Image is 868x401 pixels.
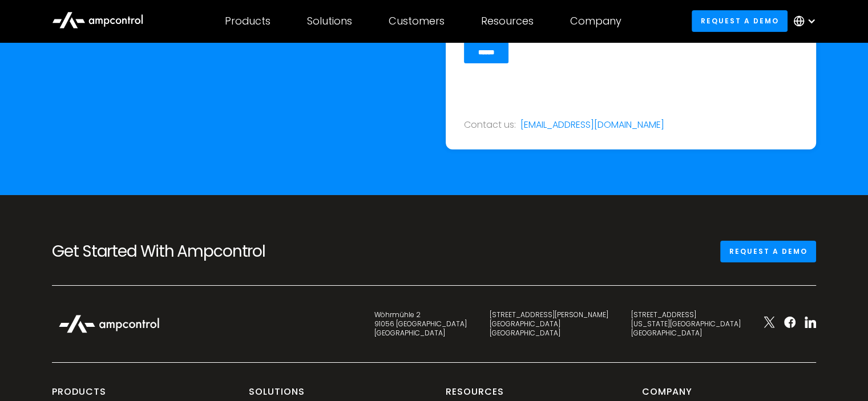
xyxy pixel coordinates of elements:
[631,310,741,337] div: [STREET_ADDRESS] [US_STATE][GEOGRAPHIC_DATA] [GEOGRAPHIC_DATA]
[389,15,445,27] div: Customers
[307,15,352,27] div: Solutions
[374,310,467,337] div: Wöhrmühle 2 91056 [GEOGRAPHIC_DATA] [GEOGRAPHIC_DATA]
[692,10,788,31] a: Request a demo
[720,241,816,262] a: Request a demo
[520,119,664,131] a: [EMAIL_ADDRESS][DOMAIN_NAME]
[481,15,534,27] div: Resources
[570,15,621,27] div: Company
[225,15,271,27] div: Products
[52,309,166,339] img: Ampcontrol Logo
[464,119,516,131] div: Contact us:
[490,310,608,337] div: [STREET_ADDRESS][PERSON_NAME] [GEOGRAPHIC_DATA] [GEOGRAPHIC_DATA]
[52,242,291,261] h2: Get Started With Ampcontrol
